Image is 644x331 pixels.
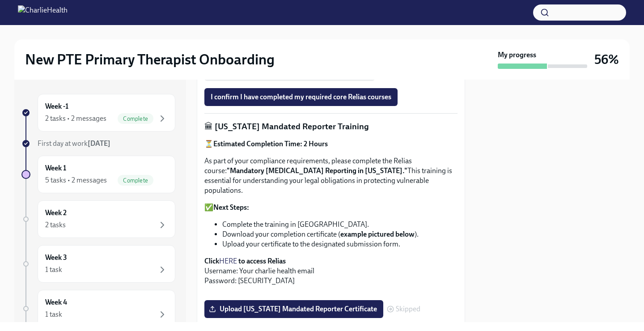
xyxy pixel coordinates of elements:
[396,306,420,313] span: Skipped
[21,200,175,238] a: Week 22 tasks
[204,203,458,212] p: ✅
[211,93,391,102] span: I confirm I have completed my required core Relias courses
[45,265,62,275] div: 1 task
[227,166,407,175] strong: "Mandatory [MEDICAL_DATA] Reporting in [US_STATE]."
[238,257,286,265] strong: to access Relias
[222,229,458,239] li: Download your completion certificate ( ).
[45,208,67,218] h6: Week 2
[45,114,106,123] div: 2 tasks • 2 messages
[213,140,328,148] strong: Estimated Completion Time: 2 Hours
[45,163,66,173] h6: Week 1
[21,139,175,149] a: First day at work[DATE]
[213,203,249,212] strong: Next Steps:
[45,297,67,307] h6: Week 4
[21,290,175,327] a: Week 41 task
[21,245,175,283] a: Week 31 task
[594,51,619,68] h3: 56%
[204,256,458,286] p: Username: Your charlie health email Password: [SECURITY_DATA]
[88,139,110,148] strong: [DATE]
[25,51,275,68] h2: New PTE Primary Therapist Onboarding
[204,300,383,318] label: Upload [US_STATE] Mandated Reporter Certificate
[498,50,536,60] strong: My progress
[45,220,66,230] div: 2 tasks
[45,253,67,263] h6: Week 3
[18,5,68,20] img: CharlieHealth
[219,257,237,265] a: HERE
[204,156,458,195] p: As part of your compliance requirements, please complete the Relias course: This training is esse...
[204,88,398,106] button: I confirm I have completed my required core Relias courses
[21,94,175,132] a: Week -12 tasks • 2 messagesComplete
[38,139,110,148] span: First day at work
[340,230,415,238] strong: example pictured below
[45,310,62,319] div: 1 task
[222,220,458,229] li: Complete the training in [GEOGRAPHIC_DATA].
[204,139,458,149] p: ⏳
[222,239,458,249] li: Upload your certificate to the designated submission form.
[118,115,153,122] span: Complete
[211,305,377,314] span: Upload [US_STATE] Mandated Reporter Certificate
[45,175,107,185] div: 5 tasks • 2 messages
[45,102,68,111] h6: Week -1
[204,257,219,265] strong: Click
[118,177,153,184] span: Complete
[21,156,175,193] a: Week 15 tasks • 2 messagesComplete
[204,121,458,132] p: 🏛 [US_STATE] Mandated Reporter Training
